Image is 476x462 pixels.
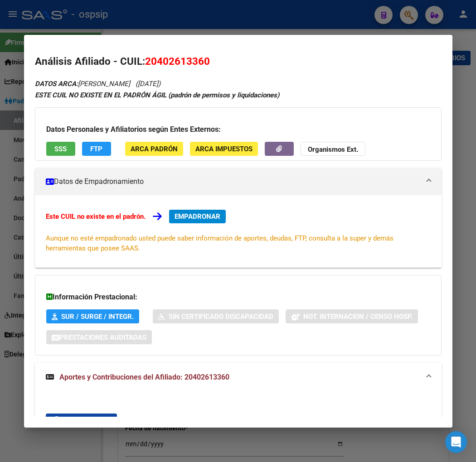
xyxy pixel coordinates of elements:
button: Sin Certificado Discapacidad [153,309,279,323]
strong: Organismos Ext. [308,145,358,154]
button: SSS [46,142,75,156]
button: Exportar CSV [46,414,117,427]
button: ARCA Impuestos [190,142,258,156]
button: ARCA Padrón [125,142,183,156]
span: ARCA Impuestos [195,145,253,153]
span: ([DATE]) [136,80,160,88]
span: Prestaciones Auditadas [59,333,146,342]
mat-panel-title: Datos de Empadronamiento [46,176,420,187]
strong: DATOS ARCA: [35,80,78,88]
button: Organismos Ext. [301,142,365,156]
span: Sin Certificado Discapacidad [169,313,273,321]
span: Not. Internacion / Censo Hosp. [303,313,413,321]
span: EMPADRONAR [175,212,220,221]
mat-icon: cloud_download [51,414,62,425]
strong: Este CUIL no existe en el padrón. [46,212,146,221]
button: EMPADRONAR [169,210,226,223]
button: SUR / SURGE / INTEGR. [46,309,139,323]
button: Prestaciones Auditadas [46,330,152,344]
span: 20402613360 [145,55,210,67]
span: FTP [90,145,102,153]
button: FTP [82,142,111,156]
strong: ESTE CUIL NO EXISTE EN EL PADRÓN ÁGIL (padrón de permisos y liquidaciones) [35,91,279,99]
h3: Datos Personales y Afiliatorios según Entes Externos: [46,124,430,135]
div: Open Intercom Messenger [445,431,467,453]
h2: Análisis Afiliado - CUIL: [35,54,442,69]
span: ARCA Padrón [131,145,178,153]
h3: Información Prestacional: [46,292,430,303]
span: [PERSON_NAME] [35,80,130,88]
span: Aunque no esté empadronado usted puede saber información de aportes, deudas, FTP, consulta a la s... [46,234,393,252]
div: Datos de Empadronamiento [35,195,442,268]
span: Exportar CSV [51,416,112,424]
span: SSS [54,145,67,153]
mat-expansion-panel-header: Aportes y Contribuciones del Afiliado: 20402613360 [35,363,442,392]
mat-expansion-panel-header: Datos de Empadronamiento [35,168,442,195]
button: Not. Internacion / Censo Hosp. [286,309,418,323]
span: SUR / SURGE / INTEGR. [61,313,134,321]
span: Aportes y Contribuciones del Afiliado: 20402613360 [59,373,229,381]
